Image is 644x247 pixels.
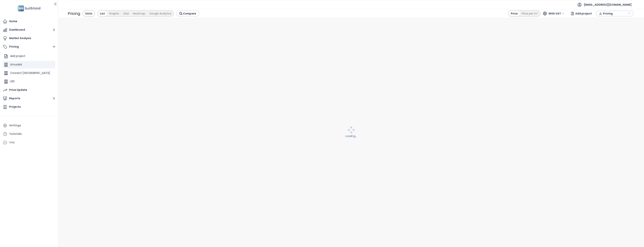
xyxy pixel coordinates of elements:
[147,11,173,16] div: Google Analytics
[131,11,147,16] div: Heatmap
[2,18,56,25] a: Home
[10,79,15,84] div: L1FE
[10,62,22,67] div: Limuzská
[2,122,56,129] a: Settings
[2,26,56,34] button: Dashboard
[183,11,196,16] span: Compare
[3,61,55,68] div: Limuzská
[2,86,56,94] a: Price Update
[3,78,55,85] div: L1FE
[9,123,21,128] div: Settings
[9,140,15,145] div: Help
[61,134,642,138] div: Loading...
[121,11,131,16] div: Grid
[9,88,27,92] div: Price Update
[10,71,50,75] div: Connect [GEOGRAPHIC_DATA]
[2,43,56,51] button: Pricing
[603,11,627,16] span: Pricing
[3,52,55,60] div: Add project
[2,95,56,102] button: Reports
[520,11,540,16] div: Price per m²
[2,35,56,42] a: Market Analysis
[3,69,55,77] div: Connect [GEOGRAPHIC_DATA]
[98,11,107,16] div: List
[548,11,564,16] span: With VAT
[575,10,592,17] span: Add project
[2,130,56,138] a: Tutorials
[9,36,31,41] div: Market Analysis
[598,11,631,16] div: button
[9,19,17,24] div: Home
[10,54,25,58] div: Add project
[509,11,520,16] div: Price
[176,11,199,17] button: Compare
[9,132,22,136] div: Tutorials
[2,103,56,111] a: Projects
[584,0,632,9] span: [EMAIL_ADDRESS][DOMAIN_NAME]
[83,11,94,16] div: Units
[9,105,21,109] div: Projects
[2,139,56,146] div: Help
[107,11,121,16] div: Graphic
[17,5,41,12] img: logo
[68,10,80,17] div: Pricing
